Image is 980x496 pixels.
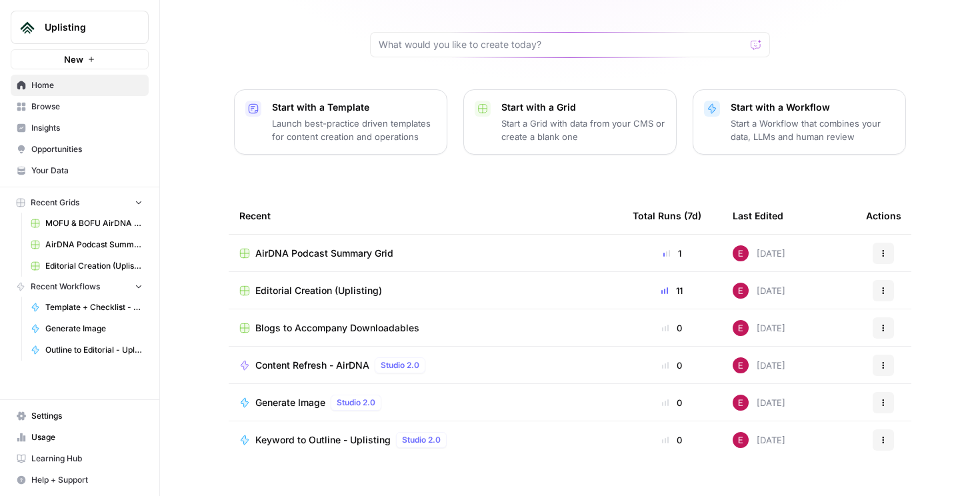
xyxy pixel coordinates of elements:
[733,395,785,411] div: [DATE]
[733,395,749,411] img: 6hq96n2leobrsvlurjgw6fk7c669
[31,165,143,177] span: Your Data
[337,397,375,409] span: Studio 2.0
[381,359,419,371] span: Studio 2.0
[45,21,125,34] span: Uplisting
[25,339,149,361] a: Outline to Editorial - Uplisting
[31,410,143,422] span: Settings
[239,321,611,335] a: Blogs to Accompany Downloadables
[45,217,143,229] span: MOFU & BOFU AirDNA Keywords Grid
[731,101,895,114] p: Start with a Workflow
[733,357,749,373] img: 6hq96n2leobrsvlurjgw6fk7c669
[463,89,677,155] button: Start with a GridStart a Grid with data from your CMS or create a blank one
[11,469,149,491] button: Help + Support
[866,197,901,234] div: Actions
[255,396,325,409] span: Generate Image
[15,15,39,39] img: Uplisting Logo
[11,160,149,181] a: Your Data
[733,432,749,448] img: 6hq96n2leobrsvlurjgw6fk7c669
[11,75,149,96] a: Home
[255,247,393,260] span: AirDNA Podcast Summary Grid
[25,213,149,234] a: MOFU & BOFU AirDNA Keywords Grid
[733,245,749,261] img: 6hq96n2leobrsvlurjgw6fk7c669
[11,49,149,69] button: New
[633,321,711,335] div: 0
[239,357,611,373] a: Content Refresh - AirDNAStudio 2.0
[239,395,611,411] a: Generate ImageStudio 2.0
[25,297,149,318] a: Template + Checklist - Keyword to Outline
[31,474,143,486] span: Help + Support
[272,117,436,143] p: Launch best-practice driven templates for content creation and operations
[255,433,391,447] span: Keyword to Outline - Uplisting
[255,321,419,335] span: Blogs to Accompany Downloadables
[733,245,785,261] div: [DATE]
[234,89,447,155] button: Start with a TemplateLaunch best-practice driven templates for content creation and operations
[11,96,149,117] a: Browse
[733,197,783,234] div: Last Edited
[633,433,711,447] div: 0
[731,117,895,143] p: Start a Workflow that combines your data, LLMs and human review
[31,101,143,113] span: Browse
[239,284,611,297] a: Editorial Creation (Uplisting)
[693,89,906,155] button: Start with a WorkflowStart a Workflow that combines your data, LLMs and human review
[11,11,149,44] button: Workspace: Uplisting
[633,197,701,234] div: Total Runs (7d)
[501,101,665,114] p: Start with a Grid
[31,431,143,443] span: Usage
[733,283,749,299] img: 6hq96n2leobrsvlurjgw6fk7c669
[379,38,745,51] input: What would you like to create today?
[633,247,711,260] div: 1
[31,143,143,155] span: Opportunities
[31,79,143,91] span: Home
[733,320,749,336] img: 6hq96n2leobrsvlurjgw6fk7c669
[255,284,382,297] span: Editorial Creation (Uplisting)
[11,405,149,427] a: Settings
[45,344,143,356] span: Outline to Editorial - Uplisting
[31,281,100,293] span: Recent Workflows
[25,234,149,255] a: AirDNA Podcast Summary Grid
[25,318,149,339] a: Generate Image
[11,427,149,448] a: Usage
[25,255,149,277] a: Editorial Creation (Uplisting)
[45,260,143,272] span: Editorial Creation (Uplisting)
[11,277,149,297] button: Recent Workflows
[633,284,711,297] div: 11
[31,197,79,209] span: Recent Grids
[45,301,143,313] span: Template + Checklist - Keyword to Outline
[45,323,143,335] span: Generate Image
[239,432,611,448] a: Keyword to Outline - UplistingStudio 2.0
[11,117,149,139] a: Insights
[31,122,143,134] span: Insights
[733,432,785,448] div: [DATE]
[501,117,665,143] p: Start a Grid with data from your CMS or create a blank one
[64,53,83,66] span: New
[11,448,149,469] a: Learning Hub
[255,359,369,372] span: Content Refresh - AirDNA
[272,101,436,114] p: Start with a Template
[733,320,785,336] div: [DATE]
[402,434,441,446] span: Studio 2.0
[239,247,611,260] a: AirDNA Podcast Summary Grid
[633,396,711,409] div: 0
[733,357,785,373] div: [DATE]
[11,139,149,160] a: Opportunities
[11,193,149,213] button: Recent Grids
[633,359,711,372] div: 0
[733,283,785,299] div: [DATE]
[45,239,143,251] span: AirDNA Podcast Summary Grid
[31,453,143,465] span: Learning Hub
[239,197,611,234] div: Recent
